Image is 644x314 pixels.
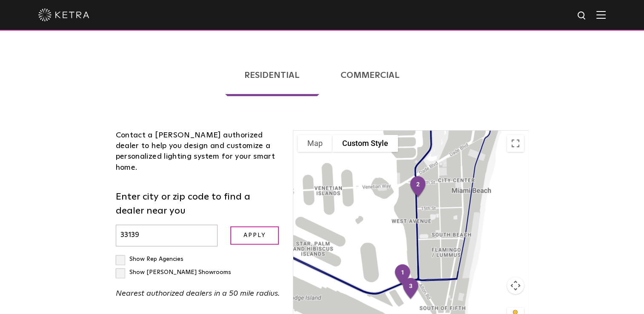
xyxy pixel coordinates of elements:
[116,225,218,246] input: Enter city or zip code
[298,135,332,152] button: Show street map
[577,11,587,21] img: search icon
[116,190,280,218] label: Enter city or zip code to find a dealer near you
[507,277,524,294] button: Map camera controls
[507,135,524,152] button: Toggle fullscreen view
[225,54,319,96] a: Residential
[596,11,606,19] img: Hamburger%20Nav.svg
[390,260,415,290] div: 1
[332,135,398,152] button: Custom Style
[116,269,231,275] label: Show [PERSON_NAME] Showrooms
[38,9,89,21] img: ketra-logo-2019-white
[406,172,430,202] div: 2
[116,288,280,300] p: Nearest authorized dealers in a 50 mile radius.
[116,130,280,173] div: Contact a [PERSON_NAME] authorized dealer to help you design and customize a personalized lightin...
[321,54,419,96] a: Commercial
[116,256,183,262] label: Show Rep Agencies
[230,226,279,245] input: Apply
[398,274,423,304] div: 3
